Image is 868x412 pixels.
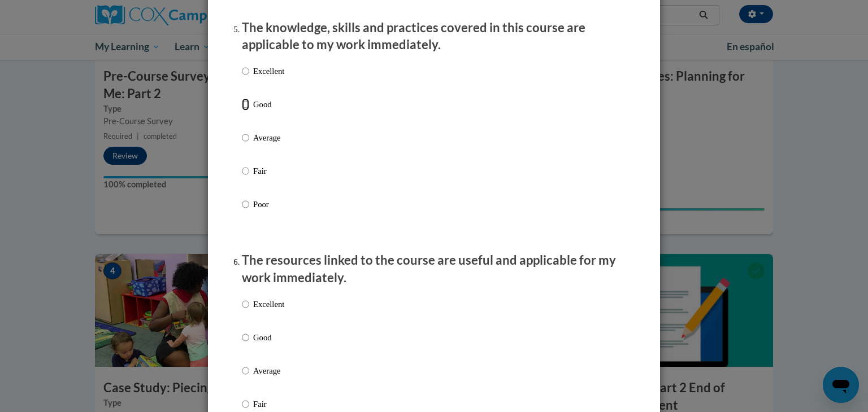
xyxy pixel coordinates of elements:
input: Average [242,365,249,377]
input: Poor [242,198,249,211]
p: Good [253,98,284,111]
input: Good [242,331,249,344]
p: Excellent [253,298,284,310]
input: Average [242,132,249,144]
p: Average [253,132,284,144]
input: Fair [242,398,249,410]
p: The knowledge, skills and practices covered in this course are applicable to my work immediately. [242,19,626,54]
p: Poor [253,198,284,211]
p: Fair [253,165,284,177]
p: Good [253,331,284,344]
input: Excellent [242,65,249,77]
input: Excellent [242,298,249,310]
p: Fair [253,398,284,410]
p: The resources linked to the course are useful and applicable for my work immediately. [242,252,626,287]
input: Fair [242,165,249,177]
input: Good [242,98,249,111]
p: Excellent [253,65,284,77]
p: Average [253,365,284,377]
